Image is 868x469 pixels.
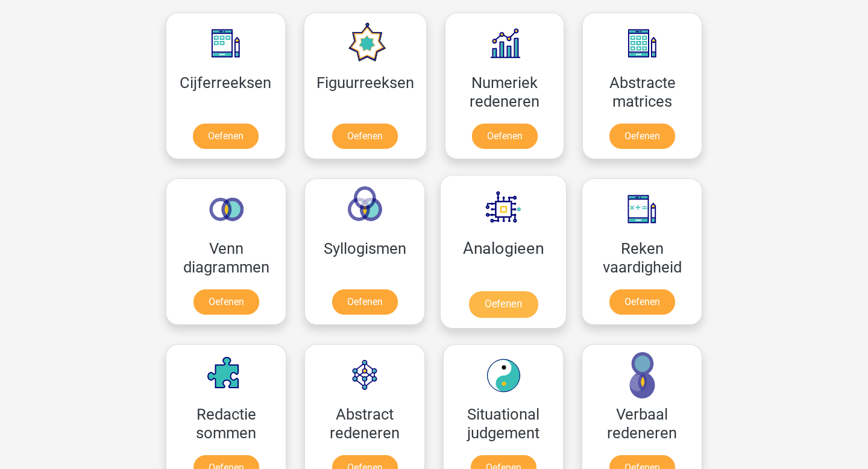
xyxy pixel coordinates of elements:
[609,124,675,149] a: Oefenen
[193,124,259,149] a: Oefenen
[472,124,538,149] a: Oefenen
[609,289,675,315] a: Oefenen
[332,124,398,149] a: Oefenen
[332,289,398,315] a: Oefenen
[193,289,259,315] a: Oefenen
[469,291,538,318] a: Oefenen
